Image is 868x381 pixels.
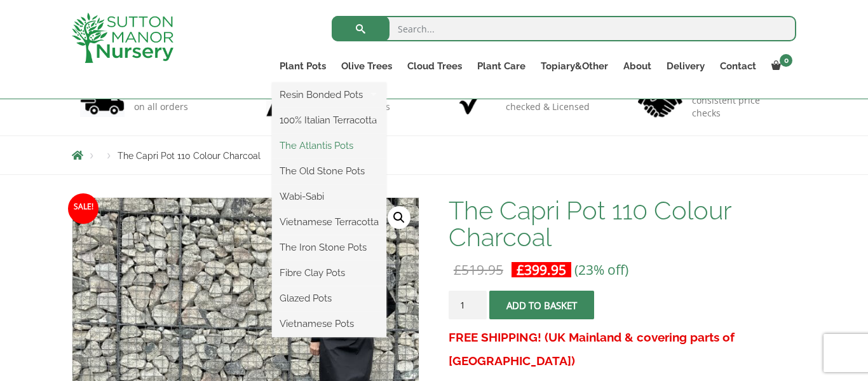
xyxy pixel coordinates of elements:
a: Cloud Trees [400,57,470,75]
a: Vietnamese Terracotta [272,212,386,232]
span: (23% off) [574,261,628,279]
a: Wabi-Sabi [272,187,386,206]
a: Topiary&Other [533,57,616,75]
a: About [616,57,659,75]
input: Search... [332,16,796,41]
a: Delivery [659,57,712,75]
a: Plant Care [470,57,533,75]
a: Fibre Clay Pots [272,263,386,282]
h1: The Capri Pot 110 Colour Charcoal [449,197,796,251]
a: Vietnamese Pots [272,314,386,333]
a: View full-screen image gallery [388,206,410,229]
a: Plant Pots [272,57,334,75]
img: 4.jpg [638,81,682,120]
span: £ [517,261,524,279]
a: Resin Bonded Pots [272,85,386,104]
p: consistent price checks [692,94,789,120]
a: The Atlantis Pots [272,136,386,155]
bdi: 519.95 [454,261,503,279]
a: Contact [712,57,764,75]
span: The Capri Pot 110 Colour Charcoal [118,151,261,161]
p: checked & Licensed [506,100,590,113]
a: The Iron Stone Pots [272,238,386,257]
a: Olive Trees [334,57,400,75]
img: 2.jpg [266,85,311,117]
img: 3.jpg [452,85,496,117]
button: Add to basket [489,291,594,319]
img: logo [72,13,173,63]
nav: Breadcrumbs [72,150,796,160]
span: Sale! [68,193,98,224]
span: £ [454,261,461,279]
img: 1.jpg [80,85,125,117]
input: Product quantity [449,291,487,319]
h3: FREE SHIPPING! (UK Mainland & covering parts of [GEOGRAPHIC_DATA]) [449,326,796,373]
a: The Old Stone Pots [272,162,386,181]
a: 100% Italian Terracotta [272,111,386,130]
a: Glazed Pots [272,289,386,308]
span: 0 [780,54,792,67]
a: 0 [764,57,796,75]
bdi: 399.95 [517,261,566,279]
p: on all orders [134,100,198,113]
